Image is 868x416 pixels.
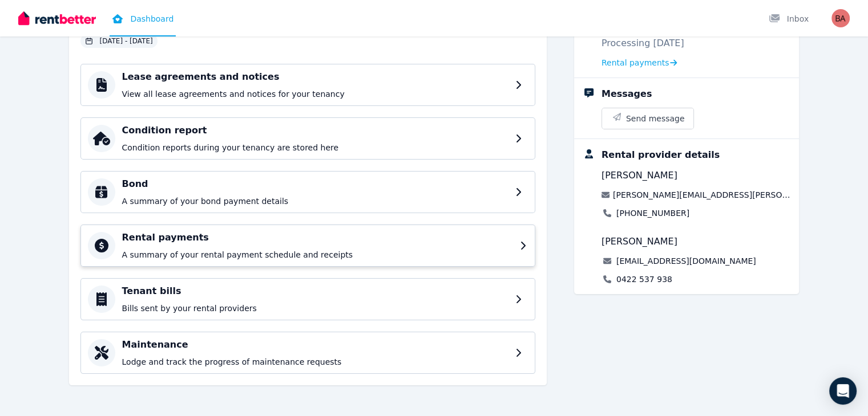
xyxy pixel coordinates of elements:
img: Bronwyn Alexander [831,9,850,27]
span: Rental payments [601,57,669,68]
h4: Lease agreements and notices [122,70,508,84]
span: Send message [626,113,685,124]
a: Rental payments [601,57,677,68]
h4: Tenant bills [122,284,508,298]
p: Bills sent by your rental providers [122,303,508,314]
a: [PHONE_NUMBER] [616,207,689,219]
span: [PERSON_NAME] [601,169,677,182]
div: Messages [601,87,652,101]
p: Condition reports during your tenancy are stored here [122,142,508,153]
h4: Bond [122,177,508,191]
p: A summary of your bond payment details [122,195,508,207]
p: Lodge and track the progress of maintenance requests [122,356,508,368]
h4: Maintenance [122,338,508,352]
img: RentBetter [18,10,96,27]
p: Processing [DATE] [601,36,684,50]
p: A summary of your rental payment schedule and receipts [122,249,513,260]
div: Rental provider details [601,148,720,162]
a: [PERSON_NAME][EMAIL_ADDRESS][PERSON_NAME][DOMAIN_NAME] [613,189,790,201]
div: Inbox [769,13,809,25]
span: [PERSON_NAME] [601,235,677,248]
a: [EMAIL_ADDRESS][DOMAIN_NAME] [616,255,756,267]
div: Open Intercom Messenger [829,377,857,405]
span: [DATE] - [DATE] [100,36,153,46]
button: Send message [602,108,694,129]
h4: Condition report [122,124,508,137]
p: View all lease agreements and notices for your tenancy [122,88,508,100]
a: 0422 537 938 [616,274,672,285]
h4: Rental payments [122,231,513,244]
